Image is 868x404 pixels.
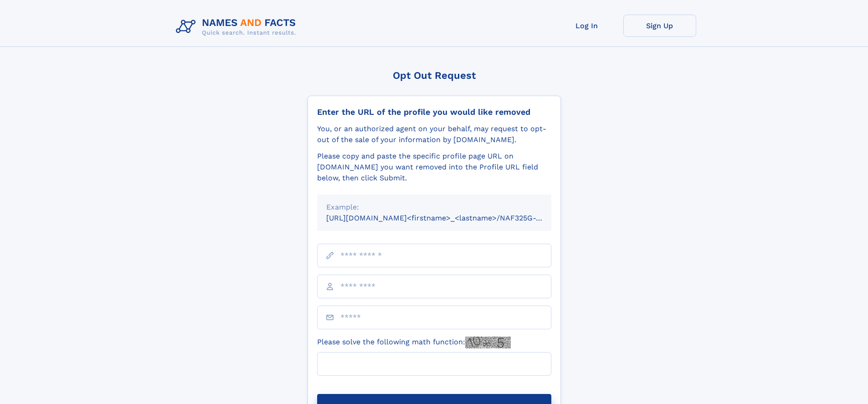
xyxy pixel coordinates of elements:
[550,15,623,37] a: Log In
[308,70,561,81] div: Opt Out Request
[326,214,569,222] small: [URL][DOMAIN_NAME]<firstname>_<lastname>/NAF325G-xxxxxxxx
[326,202,542,213] div: Example:
[317,337,511,348] label: Please solve the following math function:
[317,107,551,117] div: Enter the URL of the profile you would like removed
[317,151,551,184] div: Please copy and paste the specific profile page URL on [DOMAIN_NAME] you want removed into the Pr...
[317,123,551,145] div: You, or an authorized agent on your behalf, may request to opt-out of the sale of your informatio...
[623,15,696,37] a: Sign Up
[172,15,303,39] img: Logo Names and Facts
